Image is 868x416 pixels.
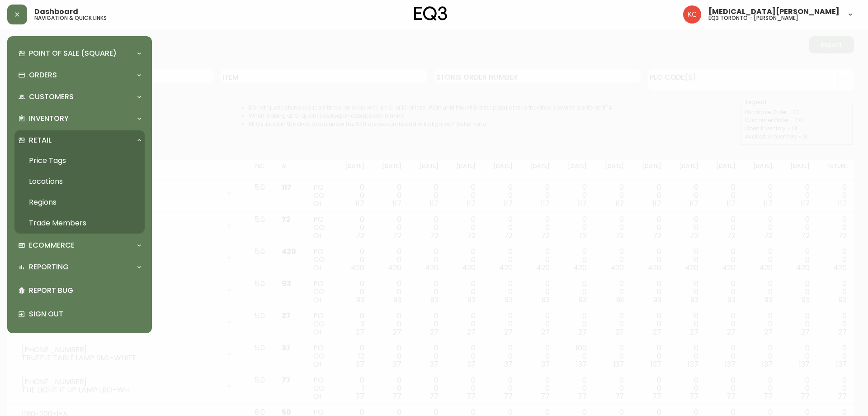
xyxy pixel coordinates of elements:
h5: navigation & quick links [34,15,107,21]
a: Price Tags [14,150,145,171]
div: Customers [14,87,145,107]
a: Trade Members [14,213,145,234]
div: Point of Sale (Square) [14,43,145,63]
div: Ecommerce [14,235,145,255]
p: Retail [29,135,52,145]
a: Regions [14,192,145,213]
p: Sign Out [29,309,141,319]
p: Point of Sale (Square) [29,48,117,58]
a: Locations [14,171,145,192]
h5: eq3 toronto - [PERSON_NAME] [708,15,798,21]
p: Inventory [29,114,69,124]
div: Reporting [14,257,145,277]
img: logo [414,6,448,21]
p: Orders [29,70,57,80]
p: Reporting [29,262,69,272]
span: Dashboard [34,8,78,15]
div: Inventory [14,109,145,129]
span: [MEDICAL_DATA][PERSON_NAME] [708,8,840,15]
p: Ecommerce [29,240,75,250]
img: 6487344ffbf0e7f3b216948508909409 [683,5,701,24]
div: Retail [14,130,145,150]
p: Customers [29,92,74,102]
div: Report Bug [14,279,145,302]
div: Orders [14,65,145,85]
p: Report Bug [29,286,141,296]
div: Sign Out [14,302,145,326]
